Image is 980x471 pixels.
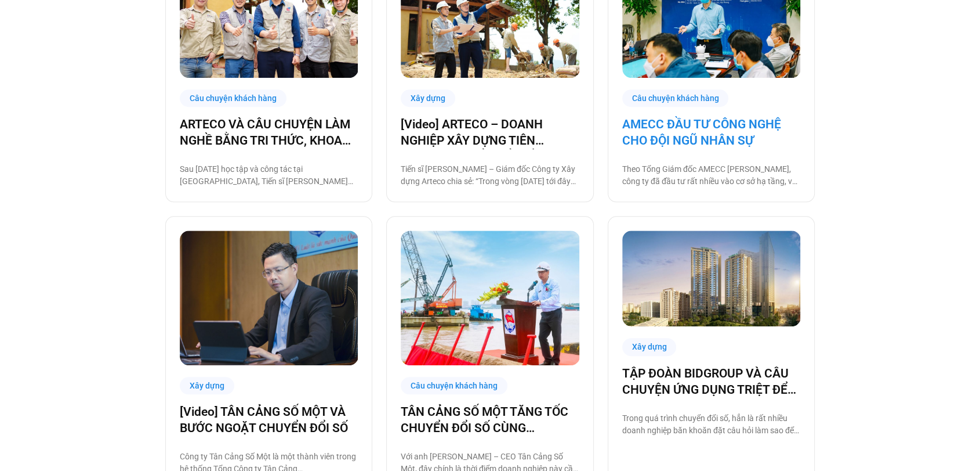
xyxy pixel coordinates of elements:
[180,116,358,149] a: ARTECO VÀ CÂU CHUYỆN LÀM NGHỀ BẰNG TRI THỨC, KHOA HỌC VÀ CÔNG NGHỆ
[180,404,358,436] a: [Video] TÂN CẢNG SỐ MỘT VÀ BƯỚC NGOẶT CHUYỂN ĐỔI SỐ
[401,377,507,395] div: Câu chuyện khách hàng
[401,116,579,149] a: [Video] ARTECO – DOANH NGHIỆP XÂY DỰNG TIÊN PHONG CHUYỂN ĐỔI SỐ
[180,377,234,395] div: Xây dựng
[622,89,729,107] div: Câu chuyện khách hàng
[622,116,800,149] a: AMECC ĐẦU TƯ CÔNG NGHỆ CHO ĐỘI NGŨ NHÂN SỰ
[622,163,800,188] p: Theo Tổng Giám đốc AMECC [PERSON_NAME], công ty đã đầu tư rất nhiều vào cơ sở hạ tầng, vật chất v...
[622,365,800,398] a: TẬP ĐOÀN BIDGROUP VÀ CÂU CHUYỆN ỨNG DỤNG TRIỆT ĐỂ CÔNG NGHỆ BASE TRONG VẬN HÀNH & QUẢN TRỊ
[401,89,455,107] div: Xây dựng
[180,89,286,107] div: Câu chuyện khách hàng
[401,404,579,436] a: TÂN CẢNG SỐ MỘT TĂNG TỐC CHUYỂN ĐỔI SỐ CÙNG [DOMAIN_NAME]
[622,338,677,356] div: Xây dựng
[180,163,358,188] p: Sau [DATE] học tập và công tác tại [GEOGRAPHIC_DATA], Tiến sĩ [PERSON_NAME] trở về [GEOGRAPHIC_DA...
[401,163,579,188] p: Tiến sĩ [PERSON_NAME] – Giám đốc Công ty Xây dựng Arteco chia sẻ: “Trong vòng [DATE] tới đây và t...
[622,412,800,437] p: Trong quá trình chuyển đổi số, hẳn là rất nhiều doanh nghiệp băn khoăn đặt câu hỏi làm sao để tri...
